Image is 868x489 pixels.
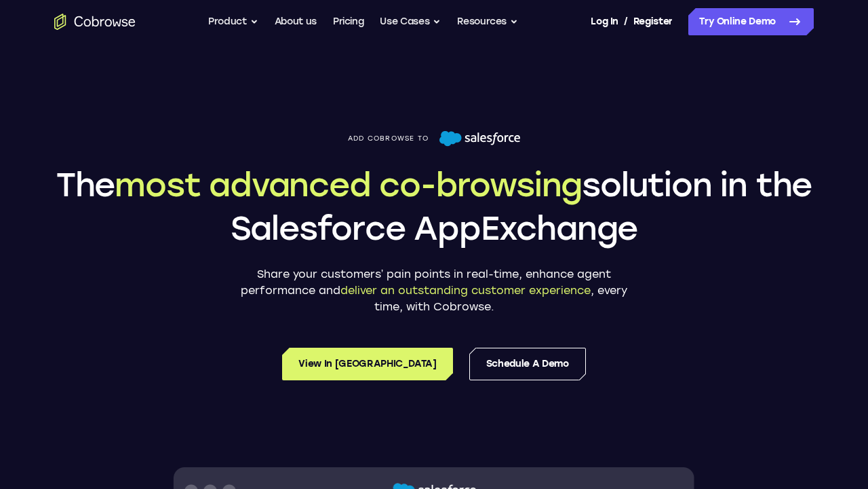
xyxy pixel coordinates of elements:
[469,348,586,380] a: Schedule a Demo
[333,8,364,35] a: Pricing
[208,8,258,35] button: Product
[439,130,520,147] img: Salesforce logo
[54,14,136,30] a: Go to the home page
[380,8,441,35] button: Use Cases
[231,266,637,315] p: Share your customers’ pain points in real-time, enhance agent performance and , every time, with ...
[633,8,673,35] a: Register
[591,8,618,35] a: Log In
[115,165,582,204] span: most advanced co-browsing
[624,14,628,30] span: /
[348,134,429,143] span: Add Cobrowse to
[54,163,814,250] h1: The solution in the Salesforce AppExchange
[688,8,814,35] a: Try Online Demo
[340,284,591,297] span: deliver an outstanding customer experience
[457,8,518,35] button: Resources
[282,348,452,380] a: View in [GEOGRAPHIC_DATA]
[275,8,317,35] a: About us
